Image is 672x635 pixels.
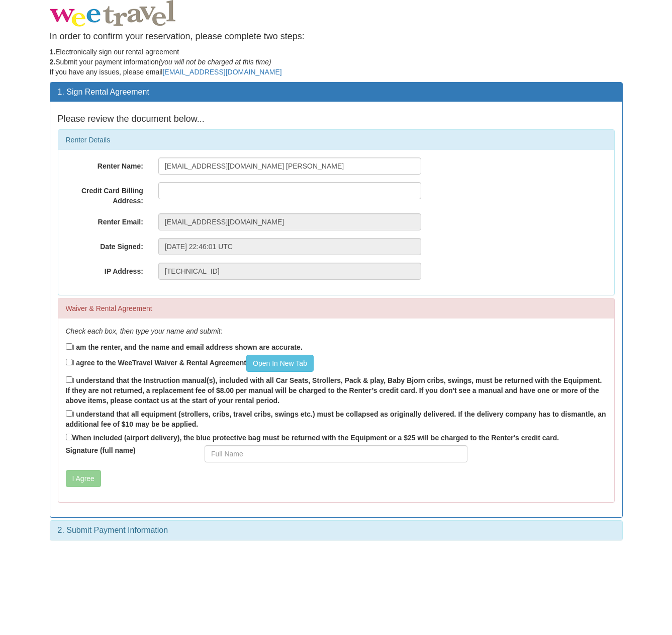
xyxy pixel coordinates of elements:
[66,410,72,417] input: I understand that all equipment (strollers, cribs, travel cribs, swings etc.) must be collapsed a...
[66,432,559,443] label: When included (airport delivery), the blue protective bag must be returned with the Equipment or ...
[58,445,198,455] label: Signature (full name)
[50,48,56,56] strong: 1.
[66,470,101,487] button: I Agree
[58,238,151,252] label: Date Signed:
[58,298,614,319] div: Waiver & Rental Agreement
[66,374,607,406] label: I understand that the Instruction manual(s), included with all Car Seats, Strollers, Pack & play,...
[58,88,615,97] h3: 1. Sign Rental Agreement
[58,526,615,535] h3: 2. Submit Payment Information
[66,341,303,352] label: I am the renter, and the name and email address shown are accurate.
[66,343,72,350] input: I am the renter, and the name and email address shown are accurate.
[58,130,614,150] div: Renter Details
[58,213,151,227] label: Renter Email:
[66,376,72,383] input: I understand that the Instruction manual(s), included with all Car Seats, Strollers, Pack & play,...
[58,182,151,206] label: Credit Card Billing Address:
[58,157,151,171] label: Renter Name:
[66,408,607,429] label: I understand that all equipment (strollers, cribs, travel cribs, swings etc.) must be collapsed a...
[159,58,271,66] em: (you will not be charged at this time)
[58,263,151,276] label: IP Address:
[50,32,623,42] h4: In order to confirm your reservation, please complete two steps:
[205,445,467,462] input: Full Name
[162,68,281,76] a: [EMAIL_ADDRESS][DOMAIN_NAME]
[66,434,72,440] input: When included (airport delivery), the blue protective bag must be returned with the Equipment or ...
[66,359,72,365] input: I agree to the WeeTravel Waiver & Rental AgreementOpen In New Tab
[66,327,223,335] em: Check each box, then type your name and submit:
[66,355,314,372] label: I agree to the WeeTravel Waiver & Rental Agreement
[246,355,314,372] a: Open In New Tab
[58,114,615,124] h4: Please review the document below...
[50,47,623,77] p: Electronically sign our rental agreement Submit your payment information If you have any issues, ...
[50,58,56,66] strong: 2.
